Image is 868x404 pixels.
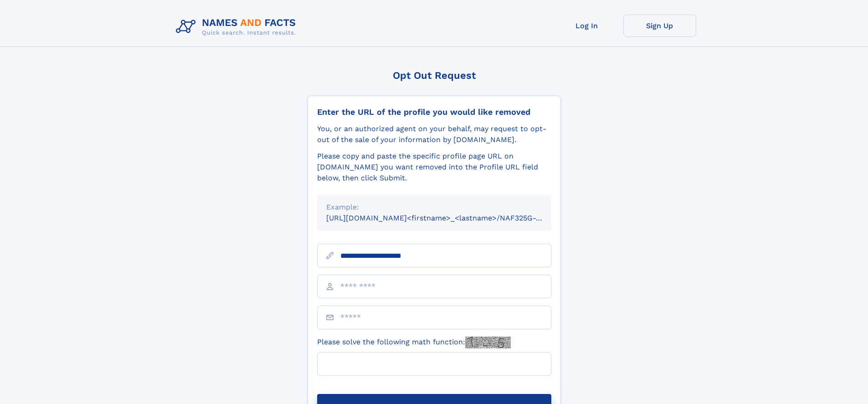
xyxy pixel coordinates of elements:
div: Opt Out Request [308,70,561,81]
div: You, or an authorized agent on your behalf, may request to opt-out of the sale of your informatio... [317,123,551,145]
div: Example: [326,202,542,213]
div: Enter the URL of the profile you would like removed [317,107,551,117]
small: [URL][DOMAIN_NAME]<firstname>_<lastname>/NAF325G-xxxxxxxx [326,214,569,222]
div: Please copy and paste the specific profile page URL on [DOMAIN_NAME] you want removed into the Pr... [317,151,551,184]
img: Logo Names and Facts [172,15,303,39]
label: Please solve the following math function: [317,337,511,348]
a: Sign Up [623,15,696,37]
a: Log In [550,15,623,37]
